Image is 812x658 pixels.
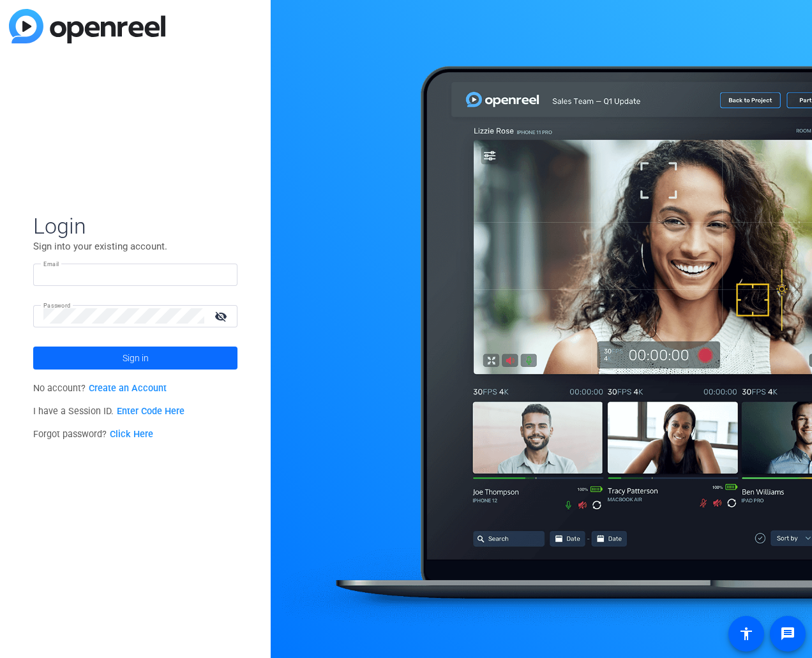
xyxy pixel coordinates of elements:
a: Enter Code Here [117,406,184,417]
a: Create an Account [89,383,167,394]
span: Forgot password? [33,429,153,440]
input: Enter Email Address [43,267,227,282]
span: Sign in [123,342,149,374]
mat-icon: visibility_off [207,307,237,325]
mat-label: Email [43,260,59,267]
mat-label: Password [43,302,71,309]
span: I have a Session ID. [33,406,184,417]
img: blue-gradient.svg [9,9,165,43]
mat-icon: message [780,626,795,641]
p: Sign into your existing account. [33,239,237,253]
mat-icon: accessibility [739,626,754,641]
span: No account? [33,383,167,394]
span: Login [33,213,237,239]
a: Click Here [110,429,153,440]
button: Sign in [33,347,237,370]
